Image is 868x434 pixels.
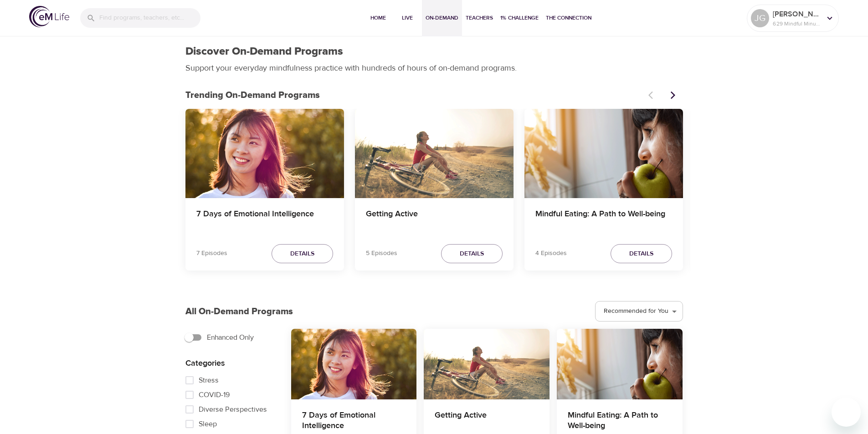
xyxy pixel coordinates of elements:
h4: Getting Active [366,209,503,231]
p: 629 Mindful Minutes [773,20,821,28]
h4: 7 Days of Emotional Intelligence [302,410,406,432]
button: Getting Active [424,329,550,399]
img: logo [29,6,69,27]
p: Categories [185,357,277,369]
p: 7 Episodes [196,249,227,258]
span: COVID-19 [199,389,230,400]
button: Details [441,244,503,264]
button: Next items [663,85,683,105]
span: Diverse Perspectives [199,404,267,415]
span: Details [460,248,484,260]
span: Teachers [466,13,493,23]
input: Find programs, teachers, etc... [99,8,200,28]
span: Sleep [199,419,217,429]
span: Details [290,248,314,260]
button: Mindful Eating: A Path to Well-being [557,329,683,399]
p: 5 Episodes [366,249,397,258]
button: Mindful Eating: A Path to Well-being [524,109,683,198]
span: Stress [199,375,219,386]
p: Support your everyday mindfulness practice with hundreds of hours of on-demand programs. [185,62,527,74]
p: 4 Episodes [535,249,567,258]
p: All On-Demand Programs [185,305,293,318]
span: Home [367,13,389,23]
span: Live [396,13,418,23]
span: Enhanced Only [207,332,254,343]
button: Details [611,244,672,264]
p: Trending On-Demand Programs [185,88,643,102]
button: 7 Days of Emotional Intelligence [291,329,417,399]
span: On-Demand [426,13,458,23]
button: Details [272,244,333,264]
button: 7 Days of Emotional Intelligence [185,109,344,198]
h4: 7 Days of Emotional Intelligence [196,209,333,231]
span: Details [629,248,653,260]
h4: Mindful Eating: A Path to Well-being [535,209,672,231]
h4: Getting Active [435,410,539,432]
span: 1% Challenge [500,13,539,23]
button: Getting Active [355,109,514,198]
h1: Discover On-Demand Programs [185,45,343,58]
span: The Connection [546,13,591,23]
h4: Mindful Eating: A Path to Well-being [568,410,672,432]
iframe: Button to launch messaging window [832,398,861,427]
p: [PERSON_NAME] [773,9,821,20]
div: JG [751,9,769,27]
